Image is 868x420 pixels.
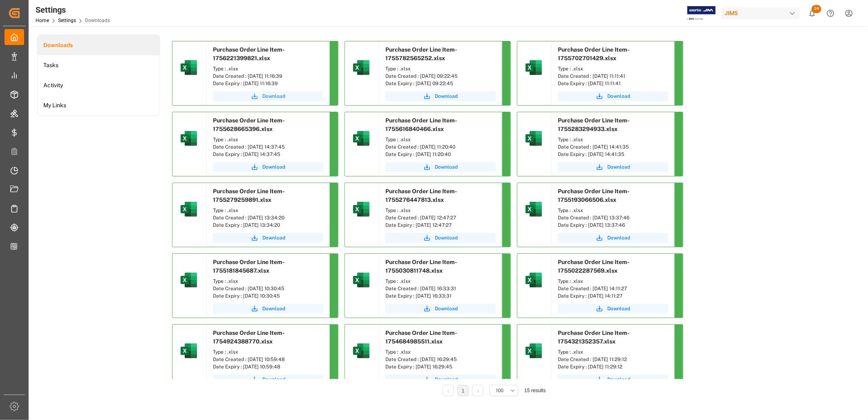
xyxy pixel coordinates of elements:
[38,35,160,55] li: Downloads
[179,270,199,290] img: microsoft-excel-2019--v1.png
[179,341,199,361] img: microsoft-excel-2019--v1.png
[213,278,323,285] div: Type : .xlsx
[607,163,630,171] span: Download
[558,214,668,221] div: Date Created : [DATE] 13:37:46
[213,143,323,151] div: Date Created : [DATE] 14:37:45
[385,304,496,314] button: Download
[385,233,496,243] button: Download
[558,72,668,80] div: Date Created : [DATE] 11:11:41
[179,199,199,219] img: microsoft-excel-2019--v1.png
[38,95,160,115] li: My Links
[213,207,323,214] div: Type : .xlsx
[385,143,496,151] div: Date Created : [DATE] 11:20:40
[558,304,668,314] button: Download
[803,4,821,23] button: show 24 new notifications
[687,6,716,20] img: Exertis%20JAM%20-%20Email%20Logo.jpg_1722504956.jpg
[558,65,668,72] div: Type : .xlsx
[558,162,668,172] button: Download
[385,91,496,101] a: Download
[385,292,496,300] div: Date Expiry : [DATE] 16:33:31
[351,199,371,219] img: microsoft-excel-2019--v1.png
[385,348,496,356] div: Type : .xlsx
[213,304,323,314] button: Download
[558,363,668,370] div: Date Expiry : [DATE] 11:29:12
[385,151,496,158] div: Date Expiry : [DATE] 11:20:40
[435,93,458,100] span: Download
[472,385,483,396] li: Next Page
[213,91,323,101] button: Download
[213,221,323,229] div: Date Expiry : [DATE] 13:34:20
[607,93,630,100] span: Download
[607,305,630,312] span: Download
[351,270,371,290] img: microsoft-excel-2019--v1.png
[213,214,323,221] div: Date Created : [DATE] 13:34:20
[385,207,496,214] div: Type : .xlsx
[385,375,496,384] button: Download
[385,162,496,172] button: Download
[385,278,496,285] div: Type : .xlsx
[435,376,458,383] span: Download
[385,188,457,203] span: Purchase Order Line Item-1755276447813.xlsx
[38,55,160,75] a: Tasks
[262,305,285,312] span: Download
[385,214,496,221] div: Date Created : [DATE] 12:47:27
[213,80,323,87] div: Date Expiry : [DATE] 11:16:39
[385,72,496,80] div: Date Created : [DATE] 09:22:45
[213,117,285,132] span: Purchase Order Line Item-1755628665396.xlsx
[558,143,668,151] div: Date Created : [DATE] 14:41:35
[821,4,840,23] button: Help Center
[607,234,630,242] span: Download
[262,163,285,171] span: Download
[524,58,544,77] img: microsoft-excel-2019--v1.png
[524,341,544,361] img: microsoft-excel-2019--v1.png
[36,18,49,23] a: Home
[213,162,323,172] button: Download
[558,136,668,143] div: Type : .xlsx
[558,375,668,384] button: Download
[385,117,457,132] span: Purchase Order Line Item-1755616840466.xlsx
[558,46,630,61] span: Purchase Order Line Item-1755702701429.xlsx
[213,375,323,384] a: Download
[558,285,668,292] div: Date Created : [DATE] 14:11:27
[213,348,323,356] div: Type : .xlsx
[213,356,323,363] div: Date Created : [DATE] 10:59:48
[457,385,469,396] li: 1
[524,270,544,290] img: microsoft-excel-2019--v1.png
[558,221,668,229] div: Date Expiry : [DATE] 13:37:46
[213,151,323,158] div: Date Expiry : [DATE] 14:37:45
[443,385,454,396] li: Previous Page
[262,93,285,100] span: Download
[213,330,285,345] span: Purchase Order Line Item-1754924388770.xlsx
[812,5,821,13] span: 24
[213,285,323,292] div: Date Created : [DATE] 10:30:45
[721,5,803,21] button: JIMS
[213,72,323,80] div: Date Created : [DATE] 11:16:39
[558,348,668,356] div: Type : .xlsx
[262,376,285,383] span: Download
[558,278,668,285] div: Type : .xlsx
[558,356,668,363] div: Date Created : [DATE] 11:29:12
[213,233,323,243] button: Download
[213,136,323,143] div: Type : .xlsx
[558,151,668,158] div: Date Expiry : [DATE] 14:41:35
[558,207,668,214] div: Type : .xlsx
[462,388,465,394] a: 1
[558,91,668,101] button: Download
[385,46,457,61] span: Purchase Order Line Item-1755782565252.xlsx
[558,117,630,132] span: Purchase Order Line Item-1755283294933.xlsx
[385,285,496,292] div: Date Created : [DATE] 16:33:31
[385,136,496,143] div: Type : .xlsx
[351,341,371,361] img: microsoft-excel-2019--v1.png
[213,46,285,61] span: Purchase Order Line Item-1756221399821.xlsx
[558,233,668,243] button: Download
[385,65,496,72] div: Type : .xlsx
